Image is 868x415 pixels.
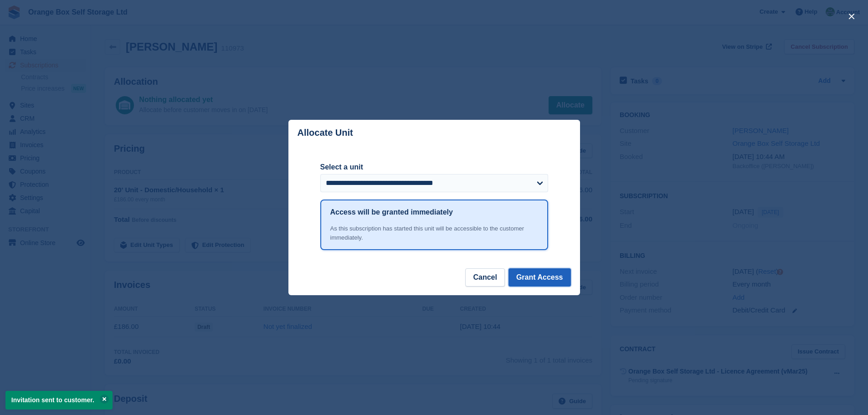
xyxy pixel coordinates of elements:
[465,268,504,287] button: Cancel
[298,128,353,138] p: Allocate Unit
[508,268,571,287] button: Grant Access
[320,162,548,173] label: Select a unit
[330,224,538,242] div: As this subscription has started this unit will be accessible to the customer immediately.
[5,391,113,410] p: Invitation sent to customer.
[330,207,453,218] h1: Access will be granted immediately
[844,9,859,24] button: close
